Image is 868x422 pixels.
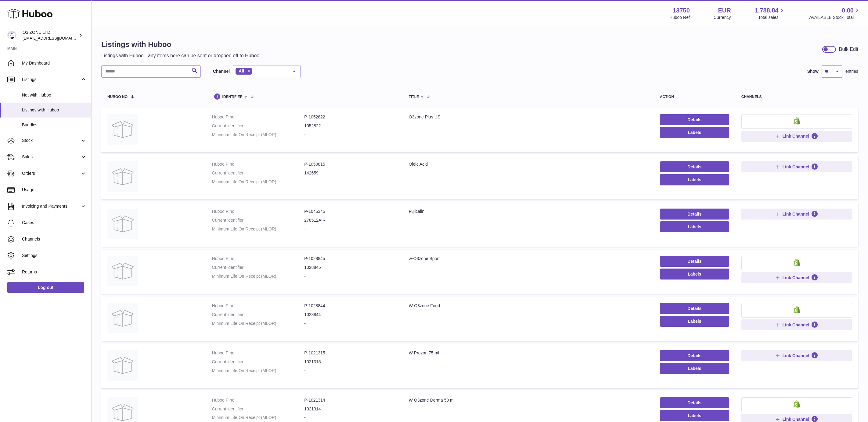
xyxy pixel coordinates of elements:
[212,123,304,129] dt: Current identifier
[660,363,729,374] button: Labels
[22,203,80,209] span: Invoicing and Payments
[212,209,304,214] dt: Huboo P no
[741,131,852,142] button: Link Channel
[22,154,80,160] span: Sales
[718,6,731,15] strong: EUR
[22,60,87,66] span: My Dashboard
[794,400,800,408] img: shopify-small.png
[212,397,304,403] dt: Huboo P no
[782,353,809,358] span: Link Channel
[782,322,809,328] span: Link Channel
[22,269,87,275] span: Returns
[782,133,809,139] span: Link Channel
[212,312,304,318] dt: Current identifier
[22,187,87,193] span: Usage
[409,114,648,120] div: O3zone Plus US
[304,397,397,403] dd: P-1021314
[409,161,648,167] div: Oleic Acid
[660,316,729,327] button: Labels
[212,265,304,270] dt: Current identifier
[758,15,785,20] span: Total sales
[212,217,304,223] dt: Current identifier
[212,161,304,167] dt: Huboo P no
[714,15,731,20] div: Currency
[660,269,729,280] button: Labels
[741,209,852,220] button: Link Channel
[212,132,304,138] dt: Minimum Life On Receipt (MLOR)
[304,114,397,120] dd: P-1052822
[212,368,304,374] dt: Minimum Life On Receipt (MLOR)
[304,368,397,374] dd: -
[782,417,809,422] span: Link Channel
[409,397,648,403] div: W O3zone Derma 50 ml
[107,350,138,381] img: W Prozon 75 ml
[22,77,80,83] span: Listings
[409,256,648,262] div: w-O3zone Sport
[304,132,397,138] dd: -
[107,161,138,192] img: Oleic Acid
[304,209,397,214] dd: P-1045345
[304,312,397,318] dd: 1028844
[212,170,304,176] dt: Current identifier
[794,259,800,266] img: shopify-small.png
[107,209,138,239] img: Fujicalin
[107,256,138,286] img: w-O3zone Sport
[755,6,779,15] span: 1,788.84
[212,303,304,309] dt: Huboo P no
[660,221,729,232] button: Labels
[7,31,16,40] img: internalAdmin-13750@internal.huboo.com
[304,273,397,279] dd: -
[669,15,690,20] div: Huboo Ref
[212,226,304,232] dt: Minimum Life On Receipt (MLOR)
[212,179,304,185] dt: Minimum Life On Receipt (MLOR)
[22,253,87,258] span: Settings
[304,321,397,326] dd: -
[794,117,800,125] img: shopify-small.png
[782,275,809,280] span: Link Channel
[212,321,304,326] dt: Minimum Life On Receipt (MLOR)
[101,52,261,59] p: Listings with Huboo - any items here can be sent or dropped off to Huboo.
[222,95,243,99] span: identifier
[409,303,648,309] div: W-O3zone Food
[660,174,729,185] button: Labels
[660,127,729,138] button: Labels
[660,303,729,314] a: Details
[660,95,729,99] div: action
[212,273,304,279] dt: Minimum Life On Receipt (MLOR)
[755,6,786,20] a: 1,788.84 Total sales
[741,350,852,361] button: Link Channel
[304,359,397,365] dd: 1021315
[741,95,852,99] div: channels
[22,92,87,98] span: Not with Huboo
[23,36,90,40] span: [EMAIL_ADDRESS][DOMAIN_NAME]
[212,415,304,420] dt: Minimum Life On Receipt (MLOR)
[741,161,852,172] button: Link Channel
[409,350,648,356] div: W Prozon 75 ml
[22,122,87,128] span: Bundles
[839,46,858,53] div: Bulk Edit
[807,69,819,74] label: Show
[304,217,397,223] dd: 278512AIR
[741,319,852,330] button: Link Channel
[304,170,397,176] dd: 142659
[660,114,729,125] a: Details
[304,226,397,232] dd: -
[304,123,397,129] dd: 1052822
[660,256,729,267] a: Details
[22,107,87,113] span: Listings with Huboo
[741,272,852,283] button: Link Channel
[304,406,397,412] dd: 1021314
[107,114,138,145] img: O3zone Plus US
[660,350,729,361] a: Details
[212,359,304,365] dt: Current identifier
[842,6,854,15] span: 0.00
[809,15,861,20] span: AVAILABLE Stock Total
[809,6,861,20] a: 0.00 AVAILABLE Stock Total
[304,265,397,270] dd: 1028845
[7,282,84,293] a: Log out
[304,415,397,420] dd: -
[409,95,419,99] span: title
[304,179,397,185] dd: -
[22,220,87,226] span: Cases
[782,164,809,170] span: Link Channel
